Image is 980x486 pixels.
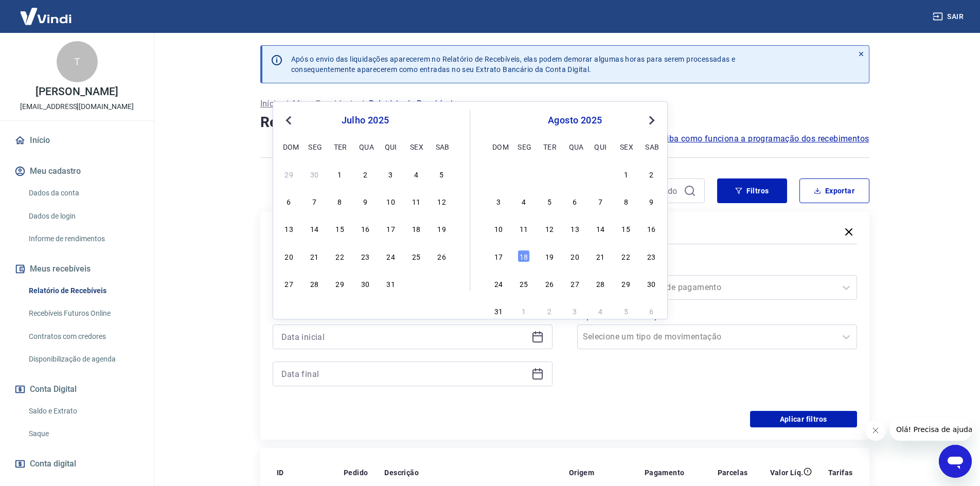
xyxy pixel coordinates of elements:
[939,445,972,478] iframe: Botão para abrir a janela de mensagens
[594,140,607,153] div: qui
[35,86,118,97] p: [PERSON_NAME]
[359,277,371,290] div: Choose quarta-feira, 30 de julho de 2025
[384,467,419,478] p: Descrição
[569,222,581,235] div: Choose quarta-feira, 13 de agosto de 2025
[645,277,657,290] div: Choose sábado, 30 de agosto de 2025
[308,140,320,153] div: seg
[359,140,371,153] div: qua
[492,250,505,262] div: Choose domingo, 17 de agosto de 2025
[518,140,530,153] div: seg
[260,98,281,110] p: Início
[436,277,448,290] div: Choose sábado, 2 de agosto de 2025
[436,168,448,180] div: Choose sábado, 5 de julho de 2025
[543,195,556,207] div: Choose terça-feira, 5 de agosto de 2025
[569,304,581,317] div: Choose quarta-feira, 3 de setembro de 2025
[620,250,632,262] div: Choose sexta-feira, 22 de agosto de 2025
[569,467,594,478] p: Origem
[334,250,346,262] div: Choose terça-feira, 22 de julho de 2025
[492,222,505,235] div: Choose domingo, 10 de agosto de 2025
[594,304,607,317] div: Choose quinta-feira, 4 de setembro de 2025
[12,1,79,32] img: Vindi
[543,222,556,235] div: Choose terça-feira, 12 de agosto de 2025
[491,114,659,127] div: agosto 2025
[25,423,141,444] a: Saque
[890,418,972,441] iframe: Mensagem da empresa
[569,195,581,207] div: Choose quarta-feira, 6 de agosto de 2025
[645,250,657,262] div: Choose sábado, 23 de agosto de 2025
[492,304,505,317] div: Choose domingo, 31 de agosto de 2025
[260,112,869,133] h4: Relatório de Recebíveis
[579,261,855,273] label: Forma de Pagamento
[750,411,857,427] button: Aplicar filtros
[569,277,581,290] div: Choose quarta-feira, 27 de agosto de 2025
[283,222,295,235] div: Choose domingo, 13 de julho de 2025
[543,277,556,290] div: Choose terça-feira, 26 de agosto de 2025
[594,250,607,262] div: Choose quinta-feira, 21 de agosto de 2025
[410,140,422,153] div: sex
[620,140,632,153] div: sex
[518,277,530,290] div: Choose segunda-feira, 25 de agosto de 2025
[57,41,98,82] div: T
[931,7,968,26] button: Sair
[277,467,284,478] p: ID
[645,222,657,235] div: Choose sábado, 16 de agosto de 2025
[543,168,556,180] div: Choose terça-feira, 29 de julho de 2025
[620,195,632,207] div: Choose sexta-feira, 8 de agosto de 2025
[657,133,869,145] a: Saiba como funciona a programação dos recebimentos
[30,457,76,471] span: Conta digital
[25,401,141,422] a: Saldo e Extrato
[645,304,657,317] div: Choose sábado, 6 de setembro de 2025
[799,178,869,203] button: Exportar
[436,195,448,207] div: Choose sábado, 12 de julho de 2025
[291,54,736,75] p: Após o envio das liquidações aparecerem no Relatório de Recebíveis, elas podem demorar algumas ho...
[25,228,141,249] a: Informe de rendimentos
[283,140,295,153] div: dom
[518,195,530,207] div: Choose segunda-feira, 4 de agosto de 2025
[569,140,581,153] div: qua
[436,250,448,262] div: Choose sábado, 26 de julho de 2025
[543,140,556,153] div: ter
[865,420,886,441] iframe: Fechar mensagem
[385,277,397,290] div: Choose quinta-feira, 31 de julho de 2025
[620,222,632,235] div: Choose sexta-feira, 15 de agosto de 2025
[334,277,346,290] div: Choose terça-feira, 29 de julho de 2025
[25,326,141,347] a: Contratos com credores
[359,195,371,207] div: Choose quarta-feira, 9 de julho de 2025
[385,195,397,207] div: Choose quinta-feira, 10 de julho de 2025
[620,304,632,317] div: Choose sexta-feira, 5 de setembro de 2025
[12,453,141,475] a: Conta digital
[569,250,581,262] div: Choose quarta-feira, 20 de agosto de 2025
[645,195,657,207] div: Choose sábado, 9 de agosto de 2025
[410,195,422,207] div: Choose sexta-feira, 11 de julho de 2025
[620,168,632,180] div: Choose sexta-feira, 1 de agosto de 2025
[293,98,357,110] a: Meus Recebíveis
[543,250,556,262] div: Choose terça-feira, 19 de agosto de 2025
[620,277,632,290] div: Choose sexta-feira, 29 de agosto de 2025
[543,304,556,317] div: Choose terça-feira, 2 de setembro de 2025
[6,7,86,15] span: Olá! Precisa de ajuda?
[410,222,422,235] div: Choose sexta-feira, 18 de julho de 2025
[492,277,505,290] div: Choose domingo, 24 de agosto de 2025
[492,195,505,207] div: Choose domingo, 3 de agosto de 2025
[436,222,448,235] div: Choose sábado, 19 de julho de 2025
[594,222,607,235] div: Choose quinta-feira, 14 de agosto de 2025
[283,168,295,180] div: Choose domingo, 29 de junho de 2025
[283,277,295,290] div: Choose domingo, 27 de julho de 2025
[828,467,853,478] p: Tarifas
[385,222,397,235] div: Choose quinta-feira, 17 de julho de 2025
[492,168,505,180] div: Choose domingo, 27 de julho de 2025
[12,129,141,152] a: Início
[308,277,320,290] div: Choose segunda-feira, 28 de julho de 2025
[308,168,320,180] div: Choose segunda-feira, 30 de junho de 2025
[308,195,320,207] div: Choose segunda-feira, 7 de julho de 2025
[410,277,422,290] div: Choose sexta-feira, 1 de agosto de 2025
[718,467,748,478] p: Parcelas
[646,114,658,127] button: Next Month
[569,168,581,180] div: Choose quarta-feira, 30 de julho de 2025
[385,168,397,180] div: Choose quinta-feira, 3 de julho de 2025
[385,250,397,262] div: Choose quinta-feira, 24 de julho de 2025
[12,258,141,280] button: Meus recebíveis
[492,140,505,153] div: dom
